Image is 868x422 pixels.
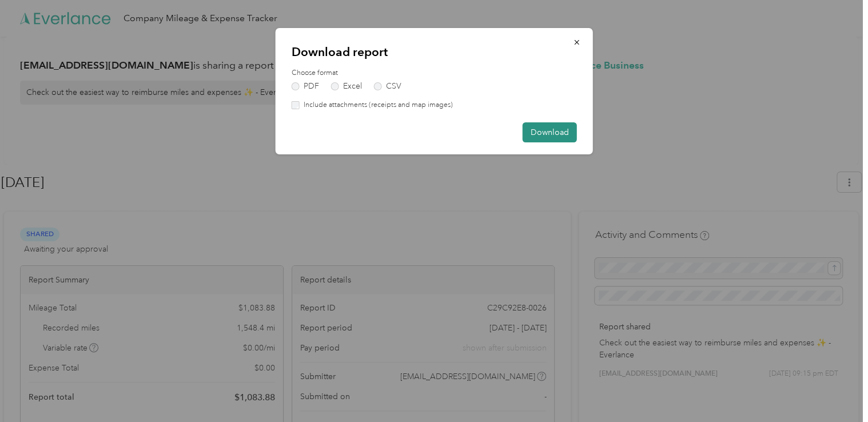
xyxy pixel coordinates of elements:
label: Excel [331,82,362,90]
label: Choose format [292,68,577,78]
p: Download report [292,44,577,60]
label: PDF [292,82,319,90]
label: Include attachments (receipts and map images) [300,100,453,110]
label: CSV [374,82,401,90]
button: Download [523,122,577,142]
